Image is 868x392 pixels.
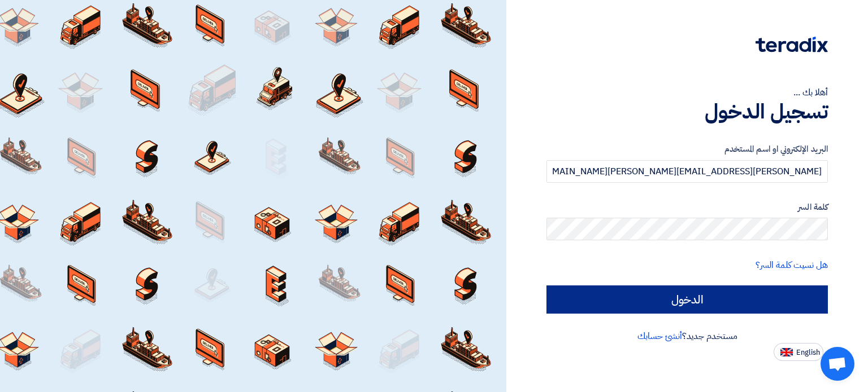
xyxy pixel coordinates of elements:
img: en-US.png [780,348,793,356]
a: هل نسيت كلمة السر؟ [756,258,828,272]
div: مستخدم جديد؟ [546,329,828,343]
img: Teradix logo [756,37,828,52]
span: English [796,349,820,356]
button: English [774,343,823,361]
label: كلمة السر [546,201,828,214]
input: الدخول [546,285,828,314]
div: أهلا بك ... [546,86,828,99]
input: أدخل بريد العمل الإلكتروني او اسم المستخدم الخاص بك ... [546,160,828,183]
label: البريد الإلكتروني او اسم المستخدم [546,143,828,156]
div: Open chat [821,347,854,381]
a: أنشئ حسابك [637,329,682,343]
h1: تسجيل الدخول [546,99,828,124]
